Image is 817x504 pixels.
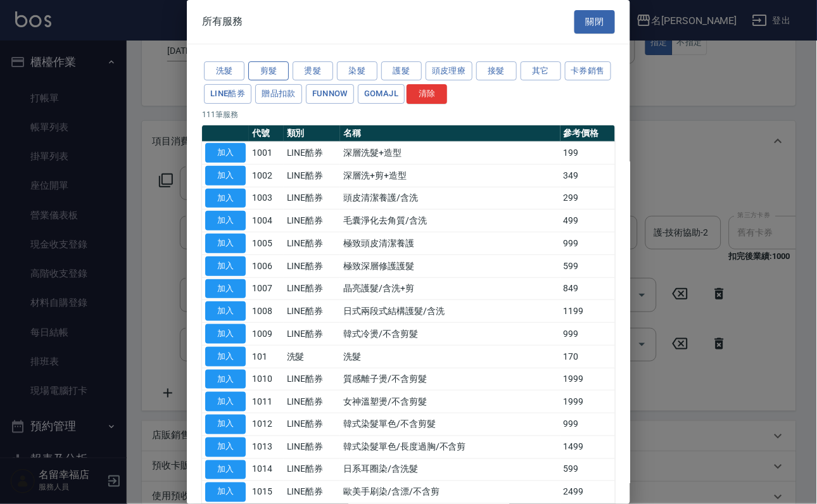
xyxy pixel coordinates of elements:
[249,142,284,165] td: 1001
[560,255,615,277] td: 599
[202,15,243,28] span: 所有服務
[249,125,284,142] th: 代號
[284,345,341,368] td: 洗髮
[293,61,333,81] button: 燙髮
[381,61,422,81] button: 護髮
[249,300,284,323] td: 1008
[560,481,615,504] td: 2499
[560,232,615,255] td: 999
[560,323,615,346] td: 999
[249,210,284,232] td: 1004
[565,61,612,81] button: 卡券銷售
[340,164,560,187] td: 深層洗+剪+造型
[284,142,341,165] td: LINE酷券
[205,279,246,299] button: 加入
[249,368,284,391] td: 1010
[204,84,251,104] button: LINE酷券
[205,256,246,276] button: 加入
[248,61,289,81] button: 剪髮
[249,277,284,300] td: 1007
[340,436,560,458] td: 韓式染髮單色/長度過胸/不含剪
[249,413,284,436] td: 1012
[249,345,284,368] td: 101
[255,84,302,104] button: 贈品扣款
[340,368,560,391] td: 質感離子燙/不含剪髮
[340,255,560,277] td: 極致深層修護護髮
[358,84,405,104] button: GOMAJL
[560,458,615,481] td: 599
[202,109,615,120] p: 111 筆服務
[340,277,560,300] td: 晶亮護髮/含洗+剪
[340,323,560,346] td: 韓式冷燙/不含剪髮
[284,125,341,142] th: 類別
[340,481,560,504] td: 歐美手刷染/含漂/不含剪
[205,211,246,230] button: 加入
[205,438,246,457] button: 加入
[306,84,354,104] button: FUNNOW
[205,392,246,412] button: 加入
[284,391,341,413] td: LINE酷券
[560,277,615,300] td: 849
[340,187,560,210] td: 頭皮清潔養護/含洗
[249,323,284,346] td: 1009
[205,460,246,480] button: 加入
[340,345,560,368] td: 洗髮
[249,164,284,187] td: 1002
[284,300,341,323] td: LINE酷券
[560,187,615,210] td: 299
[284,277,341,300] td: LINE酷券
[284,187,341,210] td: LINE酷券
[249,391,284,413] td: 1011
[560,368,615,391] td: 1999
[249,458,284,481] td: 1014
[205,347,246,367] button: 加入
[340,300,560,323] td: 日式兩段式結構護髮/含洗
[249,436,284,458] td: 1013
[205,324,246,344] button: 加入
[476,61,517,81] button: 接髮
[560,164,615,187] td: 349
[205,415,246,434] button: 加入
[205,482,246,502] button: 加入
[521,61,561,81] button: 其它
[560,210,615,232] td: 499
[284,164,341,187] td: LINE酷券
[560,413,615,436] td: 999
[560,436,615,458] td: 1499
[205,143,246,163] button: 加入
[205,234,246,253] button: 加入
[340,413,560,436] td: 韓式染髮單色/不含剪髮
[284,436,341,458] td: LINE酷券
[560,125,615,142] th: 參考價格
[574,10,615,34] button: 關閉
[205,301,246,321] button: 加入
[284,413,341,436] td: LINE酷券
[340,142,560,165] td: 深層洗髮+造型
[284,255,341,277] td: LINE酷券
[284,481,341,504] td: LINE酷券
[284,323,341,346] td: LINE酷券
[340,232,560,255] td: 極致頭皮清潔養護
[560,300,615,323] td: 1199
[560,142,615,165] td: 199
[284,458,341,481] td: LINE酷券
[337,61,377,81] button: 染髮
[340,210,560,232] td: 毛囊淨化去角質/含洗
[249,481,284,504] td: 1015
[205,370,246,389] button: 加入
[284,210,341,232] td: LINE酷券
[249,255,284,277] td: 1006
[426,61,472,81] button: 頭皮理療
[340,125,560,142] th: 名稱
[284,232,341,255] td: LINE酷券
[204,61,244,81] button: 洗髮
[560,391,615,413] td: 1999
[249,187,284,210] td: 1003
[407,84,447,104] button: 清除
[205,189,246,208] button: 加入
[284,368,341,391] td: LINE酷券
[340,391,560,413] td: 女神溫塑燙/不含剪髮
[205,166,246,186] button: 加入
[249,232,284,255] td: 1005
[340,458,560,481] td: 日系耳圈染/含洗髮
